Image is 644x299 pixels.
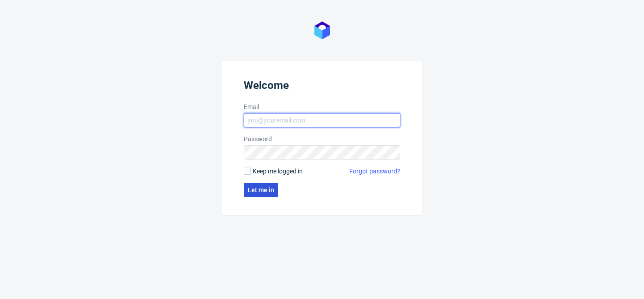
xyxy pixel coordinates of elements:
[244,113,400,127] input: you@youremail.com
[244,183,278,197] button: Let me in
[349,167,400,176] a: Forgot password?
[244,135,400,143] label: Password
[244,102,400,111] label: Email
[244,79,400,95] header: Welcome
[248,187,274,193] span: Let me in
[253,167,303,176] span: Keep me logged in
